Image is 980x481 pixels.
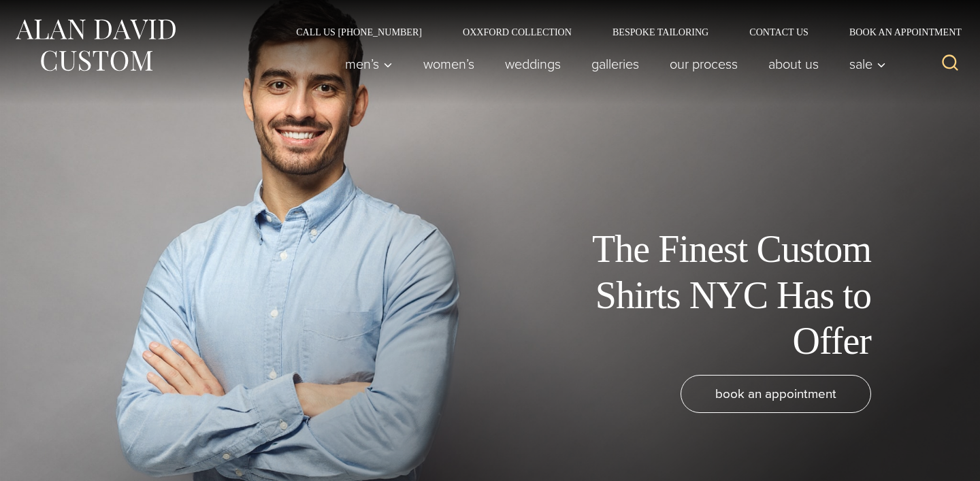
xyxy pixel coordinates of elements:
[330,50,894,78] nav: Primary Navigation
[849,57,886,71] span: Sale
[753,50,834,78] a: About Us
[681,375,871,413] a: book an appointment
[14,15,177,76] img: Alan David Custom
[934,48,966,80] button: View Search Form
[276,27,966,37] nav: Secondary Navigation
[442,27,592,37] a: Oxxford Collection
[829,27,966,37] a: Book an Appointment
[276,27,442,37] a: Call Us [PHONE_NUMBER]
[729,27,829,37] a: Contact Us
[565,227,871,364] h1: The Finest Custom Shirts NYC Has to Offer
[592,27,729,37] a: Bespoke Tailoring
[715,384,836,403] span: book an appointment
[345,57,393,71] span: Men’s
[490,50,576,78] a: weddings
[408,50,490,78] a: Women’s
[655,50,753,78] a: Our Process
[576,50,655,78] a: Galleries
